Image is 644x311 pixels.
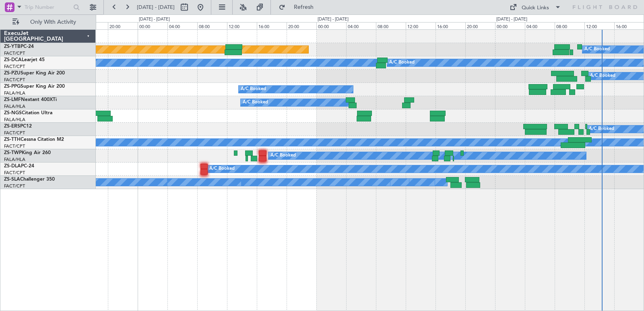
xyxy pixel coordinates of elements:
[137,4,175,11] span: [DATE] - [DATE]
[496,16,527,23] div: [DATE] - [DATE]
[4,157,25,163] a: FALA/HLA
[346,22,376,29] div: 04:00
[4,124,32,129] a: ZS-ERSPC12
[4,137,64,142] a: ZS-TTHCessna Citation M2
[4,164,21,169] span: ZS-DLA
[4,124,20,129] span: ZS-ERS
[275,1,323,14] button: Refresh
[4,111,22,115] span: ZS-NGS
[318,16,349,23] div: [DATE] - [DATE]
[4,177,55,182] a: ZS-SLAChallenger 350
[4,150,22,155] span: ZS-TWP
[436,22,465,29] div: 16:00
[197,22,227,29] div: 08:00
[4,150,51,155] a: ZS-TWPKing Air 260
[4,143,25,149] a: FACT/CPT
[167,22,197,29] div: 04:00
[108,22,138,29] div: 20:00
[4,137,21,142] span: ZS-TTH
[209,163,235,175] div: A/C Booked
[4,44,34,49] a: ZS-YTBPC-24
[376,22,406,29] div: 08:00
[4,77,25,83] a: FACT/CPT
[465,22,495,29] div: 20:00
[4,97,57,102] a: ZS-LMFNextant 400XTi
[4,177,20,182] span: ZS-SLA
[4,84,21,89] span: ZS-PPG
[4,111,52,115] a: ZS-NGSCitation Ultra
[4,170,25,176] a: FACT/CPT
[287,22,316,29] div: 20:00
[4,117,25,123] a: FALA/HLA
[4,71,65,76] a: ZS-PZUSuper King Air 200
[227,22,257,29] div: 12:00
[4,164,34,169] a: ZS-DLAPC-24
[270,150,296,162] div: A/C Booked
[243,97,268,109] div: A/C Booked
[138,22,167,29] div: 00:00
[4,103,25,109] a: FALA/HLA
[4,183,25,189] a: FACT/CPT
[316,22,346,29] div: 00:00
[584,22,614,29] div: 12:00
[495,22,525,29] div: 00:00
[25,1,71,13] input: Trip Number
[4,97,21,102] span: ZS-LMF
[4,84,65,89] a: ZS-PPGSuper King Air 200
[614,22,644,29] div: 16:00
[389,57,415,69] div: A/C Booked
[406,22,436,29] div: 12:00
[4,64,25,70] a: FACT/CPT
[241,83,266,95] div: A/C Booked
[287,4,321,10] span: Refresh
[139,16,170,23] div: [DATE] - [DATE]
[522,4,549,12] div: Quick Links
[555,22,584,29] div: 08:00
[4,58,45,62] a: ZS-DCALearjet 45
[4,44,21,49] span: ZS-YTB
[590,70,615,82] div: A/C Booked
[4,58,22,62] span: ZS-DCA
[257,22,287,29] div: 16:00
[584,43,610,56] div: A/C Booked
[4,50,25,56] a: FACT/CPT
[21,19,85,25] span: Only With Activity
[525,22,555,29] div: 04:00
[4,130,25,136] a: FACT/CPT
[9,16,87,29] button: Only With Activity
[4,90,25,96] a: FALA/HLA
[4,71,21,76] span: ZS-PZU
[589,123,614,135] div: A/C Booked
[506,1,565,14] button: Quick Links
